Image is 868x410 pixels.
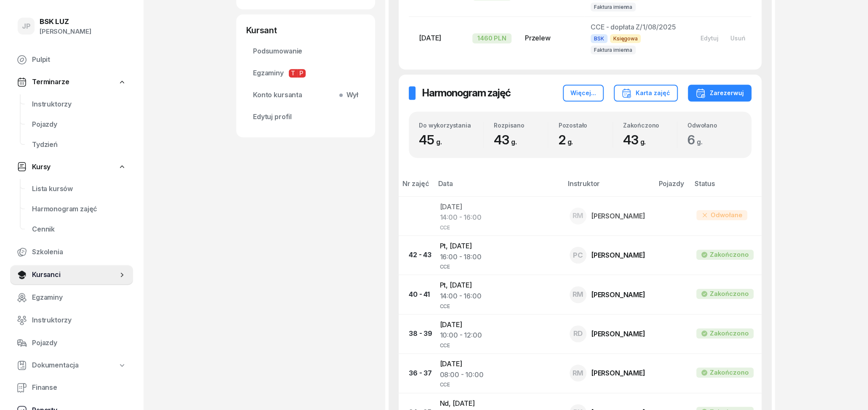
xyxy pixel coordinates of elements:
span: T [289,69,297,77]
th: Nr zajęć [399,178,433,196]
span: Faktura imienna [591,45,636,54]
div: Edytuj [700,35,719,42]
span: Szkolenia [32,247,126,258]
div: 1460 PLN [472,33,511,43]
span: 43 [494,132,521,147]
button: Zarezerwuj [688,85,751,101]
span: Terminarze [32,77,69,88]
span: Dokumentacja [32,360,79,371]
td: 36 - 37 [399,354,433,393]
a: EgzaminyTP [246,63,365,83]
span: Tydzień [32,139,126,150]
a: Kursanci [10,265,133,285]
td: [DATE] [433,314,562,353]
div: CCE [439,380,556,387]
a: Tydzień [25,135,133,155]
span: Konto kursanta [253,90,358,101]
span: 45 [419,132,446,147]
span: Instruktorzy [32,99,126,110]
span: RM [572,212,583,219]
a: Podsumowanie [246,41,365,61]
small: g. [640,138,646,146]
td: [DATE] [433,354,562,393]
span: Podsumowanie [253,46,358,57]
a: Instruktorzy [25,94,133,114]
div: Do wykorzystania [419,122,483,129]
button: Więcej... [563,85,604,101]
div: Pozostało [558,122,612,129]
div: Rozpisano [494,122,548,129]
td: [DATE] [433,196,562,235]
span: 43 [623,132,650,147]
th: Instruktor [563,178,654,196]
span: Edytuj profil [253,112,358,122]
span: Cennik [32,224,126,235]
div: [PERSON_NAME] [591,291,645,298]
div: Zarezerwuj [695,88,744,98]
td: 42 - 43 [399,236,433,275]
small: g. [697,138,703,146]
button: Karta zajęć [614,85,678,101]
span: JP [22,23,31,30]
span: Finanse [32,382,126,393]
span: 2 [558,132,577,147]
a: Harmonogram zajęć [25,199,133,219]
span: Kursy [32,162,51,173]
button: Edytuj [695,31,724,45]
td: 38 - 39 [399,314,433,353]
div: CCE [439,223,556,230]
span: Lista kursów [32,184,126,194]
span: Egzaminy [253,68,358,79]
a: Egzaminy [10,288,133,308]
span: RM [572,370,583,377]
div: Usuń [730,35,746,42]
button: Usuń [724,31,751,45]
td: 40 - 41 [399,275,433,314]
a: Instruktorzy [10,310,133,330]
div: Odwołane [696,210,748,220]
span: [DATE] [419,34,441,42]
div: BSK LUZ [40,18,91,25]
div: 16:00 - 18:00 [439,252,556,263]
th: Data [433,178,562,196]
span: Księgowa [610,34,641,43]
td: Pt, [DATE] [433,236,562,275]
div: Odwołano [687,122,741,129]
div: Zakończono [710,249,748,260]
span: 6 [687,132,707,147]
a: Pojazdy [10,333,133,353]
a: Pojazdy [25,114,133,135]
a: Kursy [10,157,133,177]
span: Wył [343,90,358,101]
span: CCE - dopłata Z/1/08/2025 [591,23,676,31]
small: g. [511,138,517,146]
div: Przelew [525,33,577,44]
small: g. [567,138,573,146]
div: Kursant [246,24,365,36]
div: [PERSON_NAME] [40,26,91,37]
td: Pt, [DATE] [433,275,562,314]
span: Pulpit [32,54,126,65]
span: RM [572,291,583,298]
a: Pulpit [10,50,133,70]
div: 14:00 - 16:00 [439,291,556,302]
th: Status [690,178,761,196]
span: Egzaminy [32,292,126,303]
span: PC [573,252,583,259]
span: RD [573,330,583,337]
div: CCE [439,262,556,269]
div: Zakończono [710,328,748,339]
div: 14:00 - 16:00 [439,212,556,223]
a: Finanse [10,378,133,398]
div: CCE [439,341,556,348]
div: [PERSON_NAME] [591,252,645,258]
div: [PERSON_NAME] [591,330,645,337]
div: Zakończono [710,367,748,378]
a: Edytuj profil [246,107,365,127]
span: Pojazdy [32,338,126,349]
div: Zakończono [623,122,677,129]
small: g. [436,138,442,146]
span: BSK [591,34,607,43]
div: Więcej... [570,88,596,98]
div: [PERSON_NAME] [591,370,645,376]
